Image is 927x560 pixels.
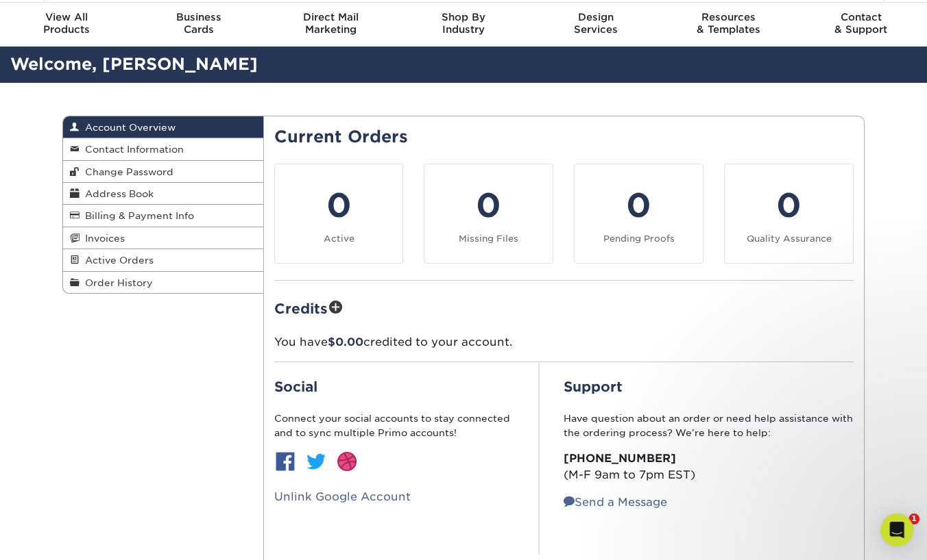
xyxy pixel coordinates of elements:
h2: Credits [274,297,854,318]
div: 0 [283,181,395,230]
a: 0 Missing Files [424,164,553,264]
div: & Support [795,11,927,36]
div: 0 [583,181,695,230]
span: Change Password [80,166,173,177]
p: Have question about an order or need help assistance with the ordering process? We’re here to help: [564,411,854,440]
div: 0 [733,181,845,230]
span: Account Overview [80,122,176,133]
a: DesignServices [530,3,662,47]
a: Order History [63,272,263,293]
span: Active Orders [80,255,154,266]
p: Connect your social accounts to stay connected and to sync multiple Primo accounts! [274,411,514,440]
a: Contact Information [63,138,263,160]
p: You have credited to your account. [274,334,854,351]
span: Resources [662,11,795,23]
span: Direct Mail [265,11,397,23]
h2: Social [274,379,514,395]
a: Unlink Google Account [274,490,411,503]
div: 0 [433,181,544,230]
a: Change Password [63,161,263,183]
div: Marketing [265,11,397,36]
a: 0 Quality Assurance [724,164,854,264]
a: 0 Active [274,164,404,264]
iframe: Google Customer Reviews [3,518,117,555]
a: 0 Pending Proofs [574,164,703,264]
span: Invoices [80,233,125,244]
a: Invoices [63,227,263,249]
a: BusinessCards [132,3,265,47]
a: Contact& Support [795,3,927,47]
span: Address Book [80,188,154,199]
a: Direct MailMarketing [265,3,397,47]
img: btn-facebook.jpg [274,450,296,472]
span: Contact Information [80,144,184,155]
a: Account Overview [63,116,263,138]
div: & Templates [662,11,795,36]
a: Shop ByIndustry [397,3,529,47]
span: $0.00 [328,335,363,348]
div: Industry [397,11,529,36]
small: Pending Proofs [603,233,675,244]
span: Design [530,11,662,23]
span: Shop By [397,11,529,23]
div: Open Intercom Messenger [880,513,913,546]
p: (M-F 9am to 7pm EST) [564,450,854,483]
span: 1 [908,513,919,524]
a: Resources& Templates [662,3,795,47]
small: Quality Assurance [747,233,832,244]
strong: [PHONE_NUMBER] [564,452,676,465]
small: Active [323,233,354,244]
span: Business [132,11,265,23]
img: btn-twitter.jpg [305,450,327,472]
h2: Current Orders [274,127,854,147]
a: Active Orders [63,249,263,271]
div: Services [530,11,662,36]
small: Missing Files [459,233,518,244]
span: Order History [80,277,153,288]
span: Contact [795,11,927,23]
h2: Support [564,379,854,395]
a: Billing & Payment Info [63,205,263,227]
span: Billing & Payment Info [80,210,194,221]
img: btn-dribbble.jpg [336,450,358,472]
a: Address Book [63,183,263,205]
a: Send a Message [564,496,667,509]
div: Cards [132,11,265,36]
